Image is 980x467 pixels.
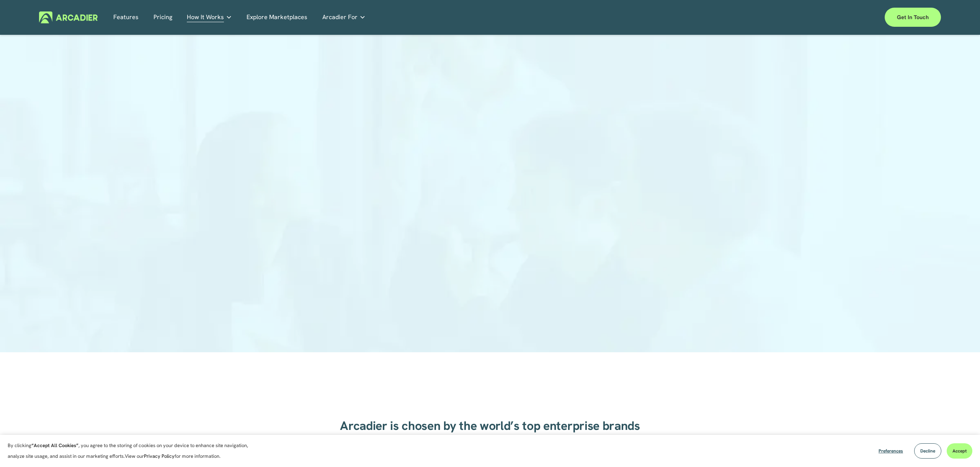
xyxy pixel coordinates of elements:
[920,448,935,454] span: Decline
[873,443,909,459] button: Preferences
[187,12,224,23] span: How It Works
[8,440,256,462] p: By clicking , you agree to the storing of cookies on your device to enhance site navigation, anal...
[322,11,366,23] a: folder dropdown
[914,443,941,459] button: Decline
[340,418,640,434] strong: Arcadier is chosen by the world’s top enterprise brands
[144,453,175,459] a: Privacy Policy
[885,8,941,27] a: Get in touch
[187,11,232,23] a: folder dropdown
[31,442,78,449] strong: “Accept All Cookies”
[154,11,172,23] a: Pricing
[39,11,98,23] img: Arcadier
[113,11,139,23] a: Features
[322,12,358,23] span: Arcadier For
[879,448,903,454] span: Preferences
[942,430,980,467] iframe: Chat Widget
[247,11,307,23] a: Explore Marketplaces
